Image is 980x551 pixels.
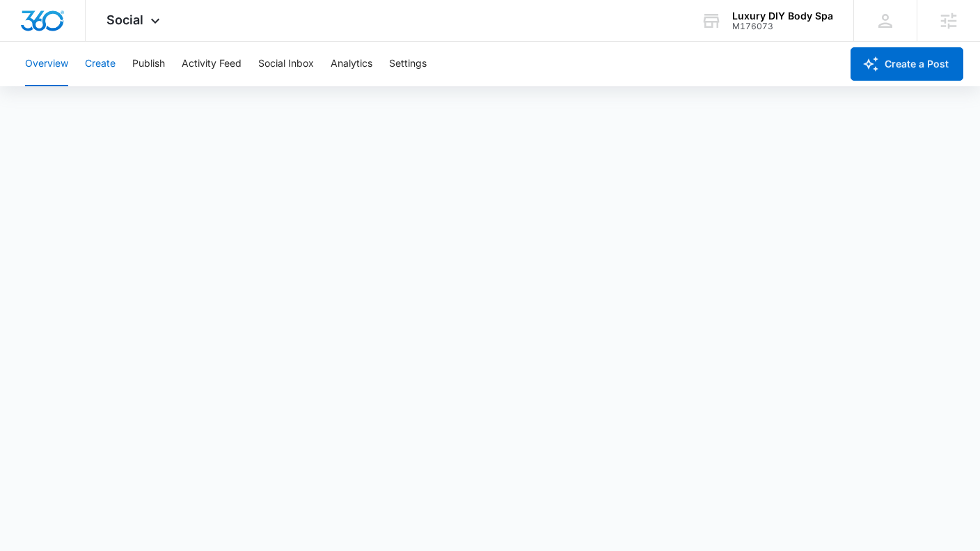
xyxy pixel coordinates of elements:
button: Create a Post [851,47,963,81]
button: Settings [389,42,427,86]
button: Analytics [331,42,372,86]
span: Social [106,13,143,27]
div: account id [732,22,833,31]
button: Social Inbox [258,42,314,86]
button: Activity Feed [182,42,242,86]
button: Overview [25,42,68,86]
button: Publish [132,42,165,86]
button: Create [85,42,116,86]
div: account name [732,10,833,22]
